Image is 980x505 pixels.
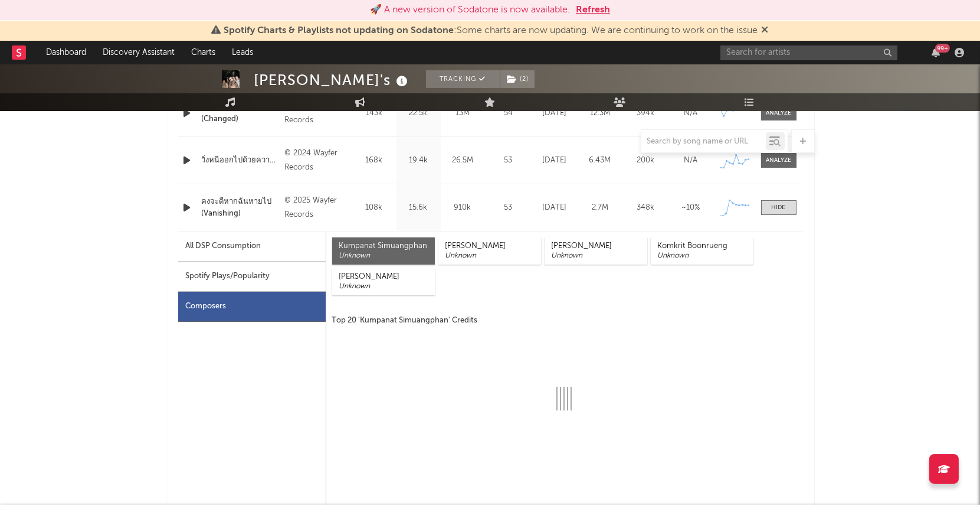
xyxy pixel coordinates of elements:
[339,242,428,251] div: Kumpanat Simuangphan
[399,155,438,167] div: 19.4k
[720,45,897,60] input: Search for artists
[671,107,711,119] div: N/A
[355,155,394,167] div: 168k
[202,102,279,125] a: เปลี่ยนไปแต่เหมือนเดิม (Changed)
[339,272,428,282] div: [PERSON_NAME]
[178,292,326,322] div: Composers
[626,107,666,119] div: 394k
[224,41,261,64] a: Leads
[444,202,482,214] div: 910k
[500,70,535,88] span: ( 2 )
[581,202,620,214] div: 2.7M
[444,107,482,119] div: 13M
[38,41,94,64] a: Dashboard
[355,202,394,214] div: 108k
[186,239,261,253] div: All DSP Consumption
[94,41,183,64] a: Discovery Assistant
[535,107,575,119] div: [DATE]
[488,107,529,119] div: 54
[339,282,428,291] div: Unknown
[202,155,279,167] a: วิ่งหนีออกไปด้วยความไวสองมัค
[671,155,711,167] div: N/A
[576,3,610,17] button: Refresh
[224,26,758,35] span: : Some charts are now updating. We are continuing to work on the issue
[332,314,797,328] div: Top 20 'Kumpanat Simuangphan' Credits
[932,48,940,57] button: 99+
[671,202,711,214] div: ~ 10 %
[178,232,326,262] div: All DSP Consumption
[399,202,438,214] div: 15.6k
[581,107,620,119] div: 12.3M
[224,26,454,35] span: Spotify Charts & Playlists not updating on Sodatone
[626,202,666,214] div: 348k
[535,155,575,167] div: [DATE]
[552,242,640,251] div: [PERSON_NAME]
[552,251,640,260] div: Unknown
[535,202,575,214] div: [DATE]
[581,155,620,167] div: 6.43M
[445,251,534,260] div: Unknown
[339,251,428,260] div: Unknown
[658,242,746,251] div: Komkrit Boonrueng
[488,155,529,167] div: 53
[183,41,224,64] a: Charts
[444,155,482,167] div: 26.5M
[202,196,279,219] a: คงจะดีหากฉันหายไป (Vanishing)
[488,202,529,214] div: 53
[399,107,438,119] div: 22.5k
[178,262,326,292] div: Spotify Plays/Popularity
[284,99,349,128] div: © 2024 Wayfer Records
[658,251,746,260] div: Unknown
[762,26,769,35] span: Dismiss
[935,44,950,53] div: 99 +
[355,107,394,119] div: 143k
[254,70,411,90] div: [PERSON_NAME]'s
[284,146,349,175] div: © 2024 Wayfer Records
[626,155,666,167] div: 200k
[500,70,535,88] button: (2)
[641,137,766,146] input: Search by song name or URL
[370,3,570,17] div: 🚀 A new version of Sodatone is now available.
[426,70,500,88] button: Tracking
[445,242,534,251] div: [PERSON_NAME]
[284,194,349,222] div: © 2025 Wayfer Records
